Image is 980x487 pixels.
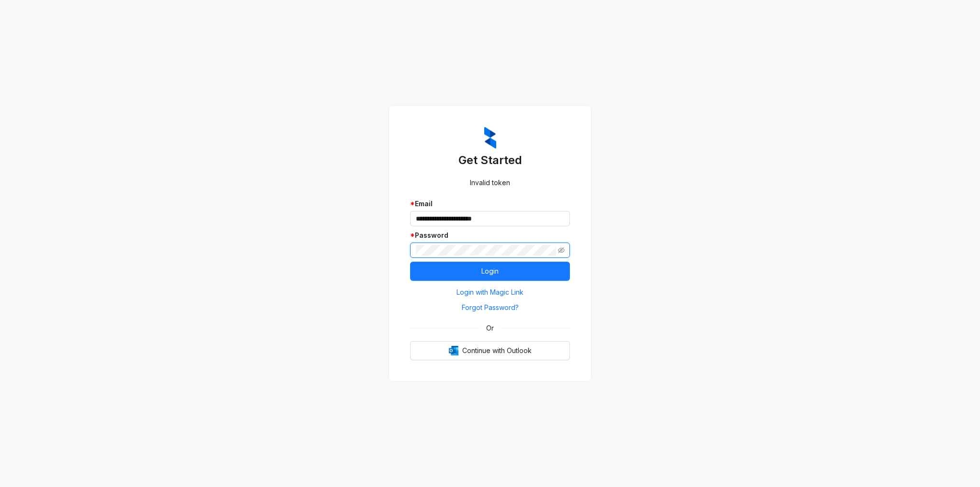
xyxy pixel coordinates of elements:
[479,323,501,333] span: Or
[410,153,570,168] h3: Get Started
[410,177,570,188] div: Invalid token
[457,287,523,298] span: Login with Magic Link
[449,346,458,355] img: Outlook
[462,345,532,356] span: Continue with Outlook
[484,127,496,149] img: ZumaIcon
[481,266,499,277] span: Login
[410,341,570,360] button: OutlookContinue with Outlook
[558,247,565,254] span: eye-invisible
[410,199,570,209] div: Email
[462,302,519,313] span: Forgot Password?
[410,230,570,241] div: Password
[410,262,570,281] button: Login
[410,285,570,300] button: Login with Magic Link
[410,300,570,315] button: Forgot Password?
